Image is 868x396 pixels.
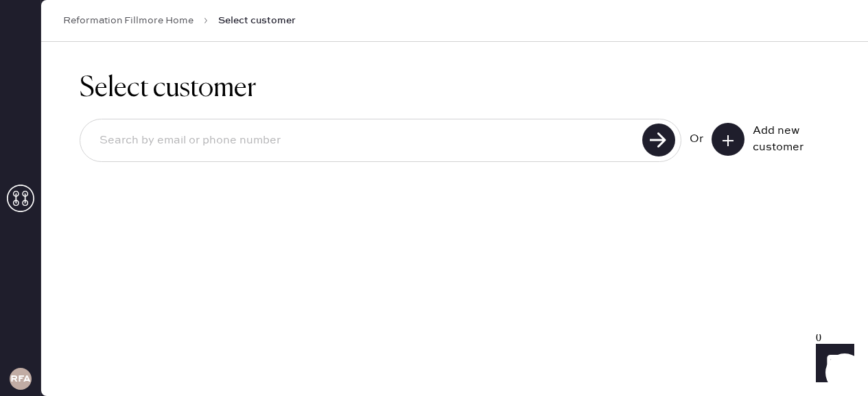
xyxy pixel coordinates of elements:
[63,14,193,27] a: Reformation Fillmore Home
[803,334,862,393] iframe: Front Chat
[89,125,638,156] input: Search by email or phone number
[753,123,821,156] div: Add new customer
[218,14,296,27] span: Select customer
[690,131,703,148] div: Or
[10,374,31,384] h3: RFA
[80,72,830,105] h1: Select customer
